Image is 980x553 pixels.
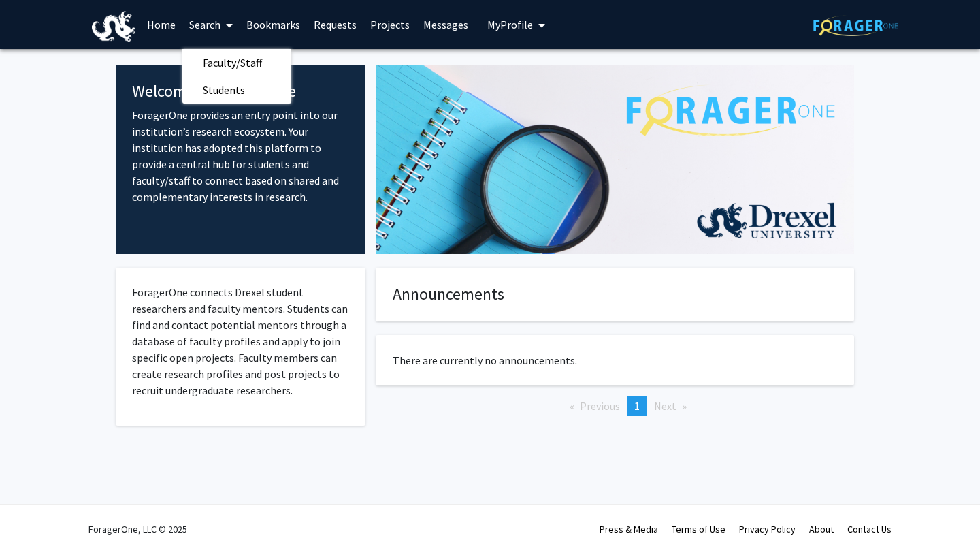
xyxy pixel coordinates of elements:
span: My Profile [487,18,533,31]
img: Cover Image [376,65,854,254]
a: Faculty/Staff [182,52,291,73]
ul: Pagination [376,396,854,416]
span: Next [654,399,676,413]
a: Privacy Policy [739,523,796,535]
a: Bookmarks [240,1,307,48]
a: Home [140,1,182,48]
p: ForagerOne connects Drexel student researchers and faculty mentors. Students can find and contact... [132,284,349,398]
a: Requests [307,1,363,48]
a: Projects [363,1,416,48]
span: Faculty/Staff [182,49,282,76]
a: Press & Media [600,523,658,535]
a: Contact Us [847,523,892,535]
p: There are currently no announcements. [393,352,837,368]
span: Students [182,76,265,104]
a: Terms of Use [672,523,725,535]
div: ForagerOne, LLC © 2025 [88,505,187,553]
a: Students [182,80,291,100]
iframe: Chat [10,492,58,543]
span: Previous [580,399,620,413]
span: 1 [634,399,640,413]
p: ForagerOne provides an entry point into our institution’s research ecosystem. Your institution ha... [132,107,349,205]
h4: Welcome to ForagerOne [132,82,349,101]
img: Drexel University Logo [92,11,135,42]
a: About [809,523,834,535]
a: Messages [416,1,475,48]
h4: Announcements [393,285,837,304]
a: Search [182,1,240,48]
img: ForagerOne Logo [813,15,898,36]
